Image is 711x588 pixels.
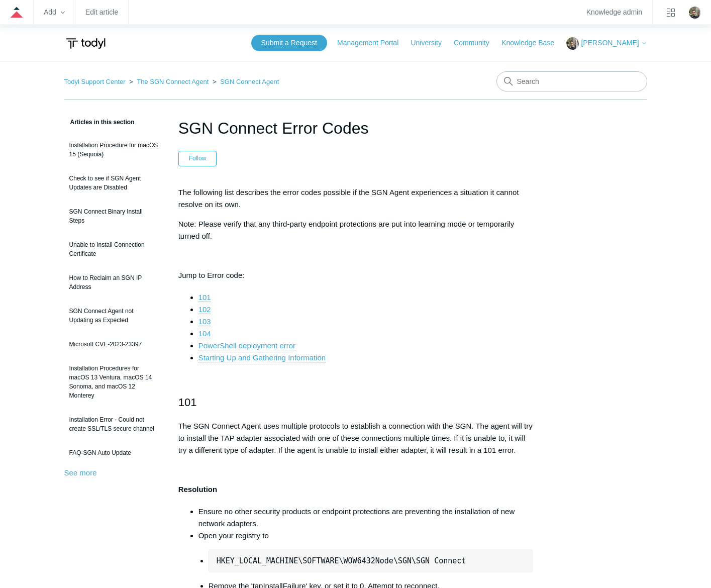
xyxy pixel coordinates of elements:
[64,78,126,85] a: Todyl Support Center
[178,116,533,140] h1: SGN Connect Error Codes
[178,485,218,494] strong: Resolution
[64,410,163,438] a: Installation Error - Could not create SSL/TLS secure channel
[85,10,118,15] a: Edit article
[496,71,647,91] input: Search
[198,317,211,326] a: 103
[586,10,642,15] a: Knowledge admin
[198,353,326,362] a: Starting Up and Gathering Information
[581,39,639,47] span: [PERSON_NAME]
[178,186,533,211] p: The following list describes the error codes possible if the SGN Agent experiences a situation it...
[178,218,533,242] p: Note: Please verify that any third-party endpoint protections are put into learning mode or tempo...
[198,305,211,314] a: 102
[137,78,209,85] a: The SGN Connect Agent
[64,359,163,405] a: Installation Procedures for macOS 13 Ventura, macOS 14 Sonoma, and macOS 12 Monterey
[64,443,163,462] a: FAQ-SGN Auto Update
[44,10,65,15] zd-hc-trigger: Add
[454,38,499,48] a: Community
[209,549,533,572] pre: HKEY_LOCAL_MACHINE\SOFTWARE\WOW6432Node\SGN\SGN Connect
[178,151,217,166] button: Follow Article
[251,35,327,51] a: Submit a Request
[64,468,97,477] a: See more
[127,78,211,85] li: The SGN Connect Agent
[64,34,107,53] img: Todyl Support Center Help Center home page
[689,7,701,19] img: user avatar
[198,506,533,530] li: Ensure no other security products or endpoint protections are preventing the installation of new ...
[198,329,211,338] a: 104
[64,235,163,263] a: Unable to Install Connection Certificate
[411,38,451,48] a: University
[64,136,163,164] a: Installation Procedure for macOS 15 (Sequoia)
[64,202,163,230] a: SGN Connect Binary Install Steps
[198,341,295,350] a: PowerShell deployment error
[566,37,647,50] button: [PERSON_NAME]
[178,394,533,411] h2: 101
[178,420,533,456] p: The SGN Connect Agent uses multiple protocols to establish a connection with the SGN. The agent w...
[64,335,163,354] a: Microsoft CVE-2023-23397
[64,169,163,197] a: Check to see if SGN Agent Updates are Disabled
[198,293,211,302] a: 101
[64,119,135,126] span: Articles in this section
[501,38,564,48] a: Knowledge Base
[220,78,279,85] a: SGN Connect Agent
[689,7,701,19] zd-hc-trigger: Click your profile icon to open the profile menu
[64,78,128,85] li: Todyl Support Center
[64,302,163,330] a: SGN Connect Agent not Updating as Expected
[211,78,279,85] li: SGN Connect Agent
[337,38,409,48] a: Management Portal
[64,268,163,297] a: How to Reclaim an SGN IP Address
[178,269,533,281] p: Jump to Error code:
